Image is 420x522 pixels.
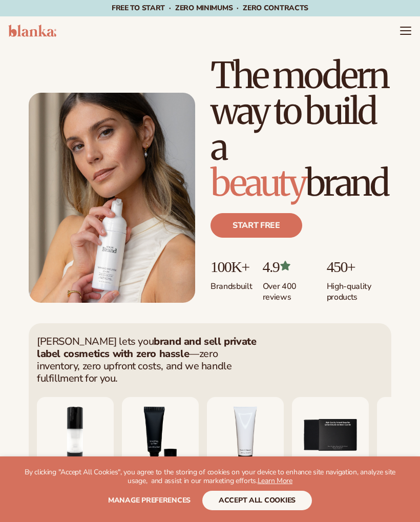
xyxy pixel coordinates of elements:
p: Brands built [211,275,253,292]
p: 4.9 [263,258,317,275]
img: Moisturizing lotion. [37,397,114,474]
h1: The modern way to build a brand [211,57,391,201]
div: 3 / 9 [122,397,199,512]
div: 5 / 9 [292,397,369,512]
p: By clicking "Accept All Cookies", you agree to the storing of cookies on your device to enhance s... [20,468,400,486]
span: Manage preferences [108,495,191,505]
p: Over 400 reviews [263,275,317,303]
summary: Menu [400,25,412,37]
p: [PERSON_NAME] lets you —zero inventory, zero upfront costs, and we handle fulfillment for you. [37,336,257,385]
img: Smoothing lip balm. [122,397,199,474]
img: logo [8,25,56,37]
p: 100K+ [211,258,253,275]
p: 450+ [327,258,391,275]
span: Free to start · ZERO minimums · ZERO contracts [112,3,308,13]
img: Vitamin c cleanser. [207,397,284,474]
img: Female holding tanning mousse. [29,93,195,303]
button: accept all cookies [202,491,312,510]
button: Manage preferences [108,491,191,510]
p: High-quality products [327,275,391,303]
strong: brand and sell private label cosmetics with zero hassle [37,335,256,361]
img: Nature bar of soap. [292,397,369,474]
a: Start free [211,213,302,238]
a: Learn More [258,476,292,486]
div: 2 / 9 [37,397,114,512]
span: beauty [211,160,305,205]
